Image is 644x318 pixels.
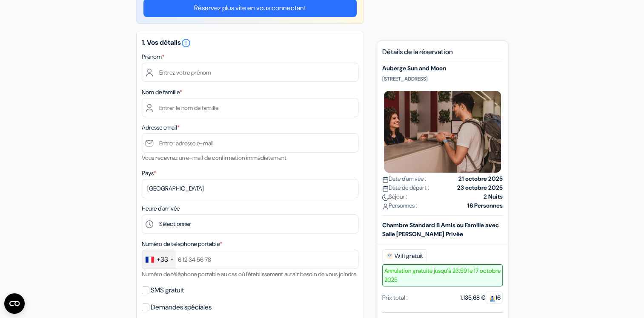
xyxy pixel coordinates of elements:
label: Heure d'arrivée [142,204,180,213]
img: calendar.svg [382,176,389,183]
img: guest.svg [489,295,495,302]
button: Ouvrir le widget CMP [4,293,25,314]
b: Chambre Standard 8 Amis ou Famille avec Salle [PERSON_NAME] Privée [382,221,499,238]
h5: 1. Vos détails [142,38,358,48]
div: Prix total : [382,293,408,302]
div: 1.135,68 € [460,293,503,302]
img: moon.svg [382,194,389,201]
label: Numéro de telephone portable [142,240,222,249]
strong: 23 octobre 2025 [457,183,503,192]
h5: Auberge Sun and Moon [382,65,503,72]
div: France: +33 [142,250,176,269]
label: Nom de famille [142,88,182,97]
span: 16 [486,292,503,304]
input: Entrer adresse e-mail [142,133,358,153]
span: Wifi gratuit [382,249,427,262]
span: Séjour : [382,192,407,201]
img: free_wifi.svg [386,252,393,259]
img: calendar.svg [382,185,389,192]
h5: Détails de la réservation [382,48,503,61]
small: Vous recevrez un e-mail de confirmation immédiatement [142,154,286,162]
i: error_outline [181,38,191,48]
strong: 2 Nuits [484,192,503,201]
span: Annulation gratuite jusqu’à 23:59 le 17 octobre 2025 [382,264,503,286]
span: Personnes : [382,201,417,210]
p: [STREET_ADDRESS] [382,75,503,82]
span: Date de départ : [382,183,429,192]
label: Demandes spéciales [151,301,212,313]
strong: 16 Personnes [467,201,503,210]
input: 6 12 34 56 78 [142,250,358,269]
small: Numéro de téléphone portable au cas où l'établissement aurait besoin de vous joindre [142,270,356,278]
input: Entrez votre prénom [142,63,358,82]
input: Entrer le nom de famille [142,98,358,117]
label: Adresse email [142,123,180,132]
span: Date d'arrivée : [382,174,426,183]
label: Pays [142,169,156,178]
label: Prénom [142,52,164,61]
a: error_outline [181,38,191,47]
strong: 21 octobre 2025 [458,174,503,183]
div: +33 [157,254,168,265]
img: user_icon.svg [382,203,389,210]
label: SMS gratuit [151,284,184,296]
